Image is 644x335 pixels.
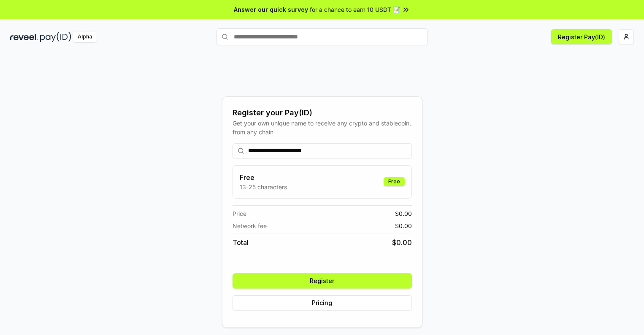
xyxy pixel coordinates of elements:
[233,107,412,119] div: Register your Pay(ID)
[395,209,412,218] span: $ 0.00
[551,29,612,44] button: Register Pay(ID)
[40,32,71,42] img: pay_id
[233,273,412,289] button: Register
[233,221,267,230] span: Network fee
[233,209,246,218] span: Price
[73,32,97,42] div: Alpha
[384,177,405,186] div: Free
[233,237,249,248] span: Total
[240,172,287,182] h3: Free
[310,5,400,14] span: for a chance to earn 10 USDT 📝
[233,295,412,310] button: Pricing
[395,221,412,230] span: $ 0.00
[10,32,38,42] img: reveel_dark
[392,237,412,248] span: $ 0.00
[234,5,308,14] span: Answer our quick survey
[233,119,412,136] div: Get your own unique name to receive any crypto and stablecoin, from any chain
[240,182,287,191] p: 13-25 characters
